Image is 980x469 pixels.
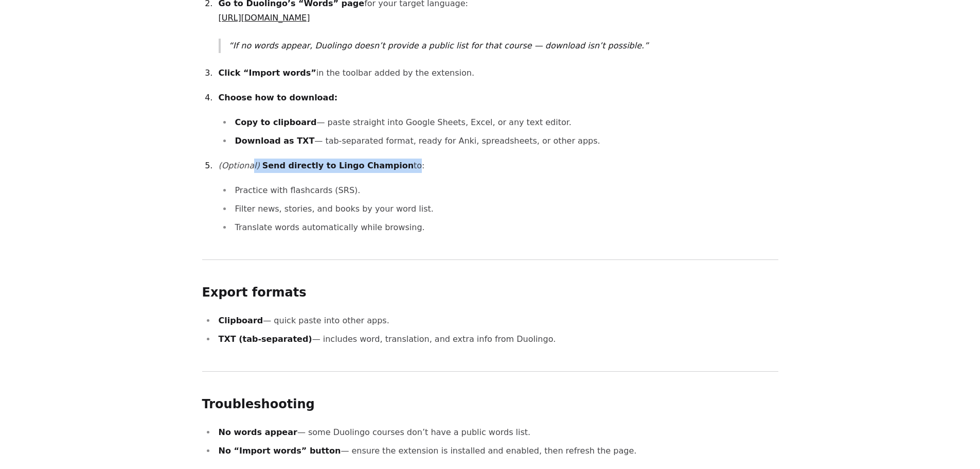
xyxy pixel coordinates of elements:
strong: No “Import words” button [219,446,341,456]
li: — some Duolingo courses don’t have a public words list. [216,425,778,440]
p: in the toolbar added by the extension. [219,66,778,80]
em: (Optional) [219,161,260,170]
strong: Send directly to Lingo Champion [262,161,414,170]
p: to: [219,159,778,173]
strong: Clipboard [219,316,263,325]
strong: TXT (tab-separated) [219,334,312,344]
li: — includes word, translation, and extra info from Duolingo. [216,332,778,346]
a: [URL][DOMAIN_NAME] [219,13,310,23]
strong: Download as TXT [235,136,315,146]
li: — ensure the extension is installed and enabled, then refresh the page. [216,444,778,458]
h2: Troubleshooting [202,396,778,413]
li: — paste straight into Google Sheets, Excel, or any text editor. [232,115,778,130]
strong: No words appear [219,427,297,437]
li: Filter news, stories, and books by your word list. [232,202,778,216]
h2: Export formats [202,285,778,301]
p: If no words appear, Duolingo doesn’t provide a public list for that course — download isn’t possi... [229,39,778,53]
strong: Choose how to download: [219,93,338,102]
li: Practice with flashcards (SRS). [232,183,778,198]
li: — tab-separated format, ready for Anki, spreadsheets, or other apps. [232,134,778,148]
li: — quick paste into other apps. [216,314,778,328]
li: Translate words automatically while browsing. [232,220,778,235]
strong: Copy to clipboard [235,117,317,127]
strong: Click “Import words” [219,68,316,78]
